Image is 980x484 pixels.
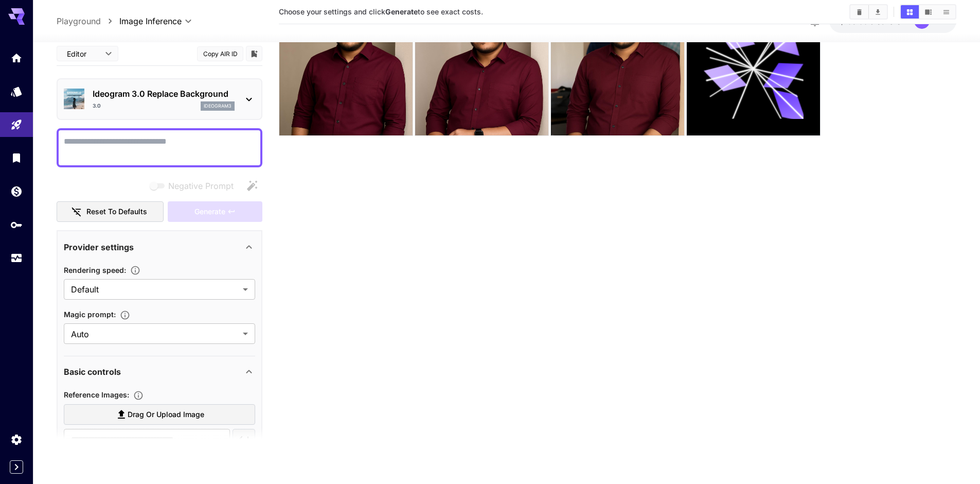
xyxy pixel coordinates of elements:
button: Copy AIR ID [197,46,243,61]
p: Provider settings [64,241,134,253]
p: 3.0 [93,102,101,110]
div: Playground [10,118,23,131]
span: Drag or upload image [128,408,204,421]
span: Editor [67,48,99,59]
span: $106.00 [840,17,870,26]
div: Wallet [10,185,23,198]
label: Drag or upload image [64,404,255,425]
div: Show images in grid viewShow images in video viewShow images in list view [900,4,956,20]
img: Z [415,2,548,135]
div: Home [10,51,23,64]
button: Download All [869,5,887,19]
div: Provider settings [64,235,255,260]
p: Basic controls [64,366,121,378]
button: Show images in list view [937,5,955,19]
span: credits left [870,17,906,26]
div: Please upload seed image [168,201,262,222]
div: Settings [10,433,23,446]
span: Auto [71,328,239,340]
div: Clear ImagesDownload All [849,4,888,20]
b: Generate [385,7,418,16]
button: Show images in video view [919,5,937,19]
button: Clear Images [850,5,868,19]
span: Magic prompt : [64,310,116,319]
a: Playground [57,15,101,27]
div: Library [10,151,23,164]
div: Basic controls [64,359,255,384]
img: 2Q== [279,2,413,135]
span: Default [71,283,239,296]
nav: breadcrumb [57,15,119,27]
span: Reference Images : [64,390,129,399]
div: Models [10,85,23,98]
div: Usage [10,252,23,265]
div: API Keys [10,218,23,231]
span: Rendering speed : [64,266,126,274]
span: Negative prompts are not compatible with the selected model. [148,179,242,192]
p: Ideogram 3.0 Replace Background [93,88,235,100]
span: Choose your settings and click to see exact costs. [279,7,483,16]
span: Image Inference [119,15,182,27]
button: Show images in grid view [901,5,919,19]
span: Negative Prompt [168,180,234,192]
button: Upload a reference image to guide the result. This is needed for Image-to-Image or Inpainting. Su... [129,390,148,401]
button: Expand sidebar [10,460,23,474]
button: Add to library [250,47,259,60]
img: Z [551,2,684,135]
div: Ideogram 3.0 Replace Background3.0ideogram3 [64,83,255,115]
button: Reset to defaults [57,201,164,222]
p: ideogram3 [204,102,231,110]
